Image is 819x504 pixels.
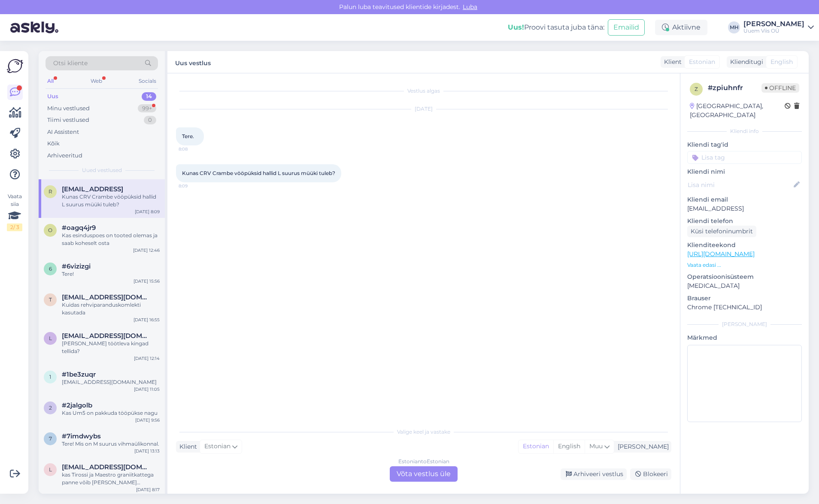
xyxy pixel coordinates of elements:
[134,386,160,392] div: [DATE] 11:05
[687,241,802,250] p: Klienditeekond
[687,261,802,269] p: Vaata edasi ...
[519,440,553,453] div: Estonian
[49,466,52,473] span: l
[62,193,160,208] div: Kunas CRV Crambe vööpüksid hallid L suurus müüki tuleb?
[687,140,802,149] p: Kliendi tag'id
[62,378,160,386] div: [EMAIL_ADDRESS][DOMAIN_NAME]
[687,226,756,237] div: Küsi telefoninumbrit
[687,320,802,328] div: [PERSON_NAME]
[47,128,79,136] div: AI Assistent
[62,293,151,301] span: tkuuse@gmail.com
[49,188,52,195] span: r
[142,92,156,101] div: 14
[53,59,88,68] span: Otsi kliente
[62,440,160,448] div: Tere! Mis on M suurus vihmaülikonnal.
[630,468,671,480] div: Blokeeri
[144,116,156,124] div: 0
[47,92,58,101] div: Uus
[614,442,669,451] div: [PERSON_NAME]
[45,75,55,87] div: All
[460,3,480,11] span: Luba
[62,270,160,278] div: Tere!
[7,223,22,231] div: 2 / 3
[134,355,160,362] div: [DATE] 12:14
[176,87,671,95] div: Vestlus algas
[589,442,603,450] span: Muu
[49,296,52,303] span: t
[82,166,122,174] span: Uued vestlused
[508,23,524,31] b: Uus!
[47,139,60,148] div: Kõik
[689,57,715,66] span: Estonian
[204,442,231,451] span: Estonian
[62,401,92,409] span: #2jalgolb
[688,180,792,190] input: Lisa nimi
[687,127,802,135] div: Kliendi info
[62,232,160,247] div: Kas esinduspoes on tooted olemas ja saab koheselt osta
[761,83,799,93] span: Offline
[62,409,160,417] div: Kas Um5 on pakkuda tööpükse nagu
[49,266,52,272] span: 6
[508,22,604,33] div: Proovi tasuta juba täna:
[62,185,123,193] span: raimpz0@gmail.gom
[687,195,802,204] p: Kliendi email
[743,21,814,34] a: [PERSON_NAME]Uuem Viis OÜ
[135,208,160,215] div: [DATE] 8:09
[62,263,91,270] span: #6vizizgi
[687,217,802,226] p: Kliendi telefon
[176,105,671,113] div: [DATE]
[687,151,802,164] input: Lisa tag
[687,250,755,258] a: [URL][DOMAIN_NAME]
[687,204,802,213] p: [EMAIL_ADDRESS]
[661,57,682,66] div: Klient
[687,303,802,312] p: Chrome [TECHNICAL_ID]
[49,435,52,442] span: 7
[133,278,160,284] div: [DATE] 15:56
[687,167,802,176] p: Kliendi nimi
[138,104,156,113] div: 99+
[182,133,194,139] span: Tere.
[49,335,52,341] span: l
[727,57,763,66] div: Klienditugi
[135,417,160,423] div: [DATE] 9:56
[770,57,793,66] span: English
[49,404,52,411] span: 2
[47,104,90,113] div: Minu vestlused
[743,21,804,27] div: [PERSON_NAME]
[62,432,101,440] span: #7imdwybs
[708,83,761,93] div: # zpiuhnfr
[182,170,335,176] span: Kunas CRV Crambe vööpüksid hallid L suurus müüki tuleb?
[133,317,160,323] div: [DATE] 16:55
[62,471,160,486] div: kas Tirossi ja Maestro graniitkattega panne võib [PERSON_NAME] nõudepesumasinas?
[49,374,51,380] span: 1
[47,116,89,124] div: Tiimi vestlused
[137,75,158,87] div: Socials
[62,463,151,471] span: liisa.eesmaa@gmail.com
[47,151,82,160] div: Arhiveeritud
[62,340,160,355] div: [PERSON_NAME] töötleva kingad tellida?
[398,458,449,465] div: Estonian to Estonian
[7,58,23,74] img: Askly Logo
[62,224,96,232] span: #oagq4jr9
[390,466,458,482] div: Võta vestlus üle
[553,440,585,453] div: English
[133,247,160,254] div: [DATE] 12:46
[175,56,211,68] label: Uus vestlus
[687,333,802,342] p: Märkmed
[179,183,211,189] span: 8:09
[561,468,627,480] div: Arhiveeri vestlus
[687,281,802,290] p: [MEDICAL_DATA]
[695,86,698,92] span: z
[48,227,52,233] span: o
[608,19,645,36] button: Emailid
[62,371,96,378] span: #1be3zuqr
[728,21,740,33] div: MH
[687,272,802,281] p: Operatsioonisüsteem
[743,27,804,34] div: Uuem Viis OÜ
[176,442,197,451] div: Klient
[62,332,151,340] span: londiste26@gmail.com
[687,294,802,303] p: Brauser
[7,193,22,231] div: Vaata siia
[690,102,785,120] div: [GEOGRAPHIC_DATA], [GEOGRAPHIC_DATA]
[176,428,671,436] div: Valige keel ja vastake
